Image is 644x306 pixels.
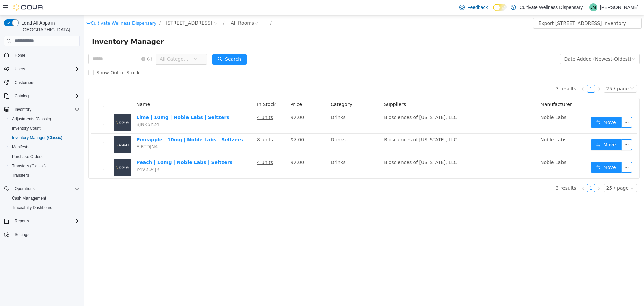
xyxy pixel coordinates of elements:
span: Inventory Manager [8,21,84,32]
a: Feedback [457,1,490,14]
span: Inventory Manager (Classic) [12,135,62,140]
i: icon: shop [2,5,7,10]
button: Operations [1,184,83,193]
button: Inventory [12,105,34,114]
a: Adjustments (Classic) [9,115,54,123]
button: icon: swapMove [507,146,538,157]
span: Reports [15,218,29,224]
span: Cash Management [9,194,80,202]
u: 4 units [173,144,189,149]
span: Customers [12,78,80,87]
button: Inventory [1,105,83,114]
a: Manifests [9,143,32,151]
button: Traceabilty Dashboard [7,203,83,212]
button: icon: ellipsis [537,124,548,135]
li: 3 results [472,69,492,77]
u: 8 units [173,122,189,127]
p: | [585,3,587,11]
button: Settings [1,230,83,239]
span: Settings [15,232,29,237]
img: Pineapple | 10mg | Noble Labs | Seltzers placeholder [30,121,47,138]
a: icon: shopCultivate Wellness Dispensary [2,5,72,10]
span: Biosciences of [US_STATE], LLC [300,144,373,149]
a: Purchase Orders [9,152,45,161]
span: Transfers [9,171,80,179]
span: Inventory Count [9,124,80,132]
span: Feedback [467,4,488,11]
span: JM [591,3,596,11]
span: / [75,5,77,10]
li: Previous Page [495,69,503,77]
button: Reports [1,216,83,226]
span: Load All Apps in [GEOGRAPHIC_DATA] [19,19,80,33]
span: Purchase Orders [12,154,43,159]
div: Date Added (Newest-Oldest) [480,39,547,49]
li: Next Page [511,169,519,177]
li: Next Page [511,69,519,77]
button: Customers [1,78,83,87]
span: Inventory [15,107,31,112]
span: Cash Management [12,195,46,201]
td: Drinks [244,96,298,118]
span: Category [247,86,268,92]
span: Operations [12,185,80,193]
span: $7.00 [207,144,220,149]
button: Inventory Count [7,124,83,133]
span: Transfers (Classic) [12,163,46,169]
button: Manifests [7,142,83,152]
i: icon: left [497,72,501,76]
span: BJNK5Y24 [52,106,75,112]
button: Transfers [7,171,83,180]
button: Transfers (Classic) [7,161,83,171]
span: Manifests [9,143,80,151]
a: Cash Management [9,194,49,202]
u: 4 units [173,99,189,104]
i: icon: down [548,42,552,46]
div: Jeff Moore [589,3,597,11]
img: Cova [13,4,44,11]
div: 25 / page [523,169,545,176]
li: 3 results [472,169,492,177]
button: Inventory Manager (Classic) [7,133,83,142]
span: Users [12,65,80,73]
a: Lime | 10mg | Noble Labs | Seltzers [52,99,146,104]
li: 1 [503,169,511,177]
i: icon: left [497,171,501,175]
button: Adjustments (Classic) [7,114,83,124]
li: 1 [503,69,511,77]
span: 12407 Hwy 49, Gulfport, MS 39503 [82,4,128,11]
span: Name [52,86,66,92]
a: Settings [12,231,32,239]
span: Inventory [12,105,80,114]
span: In Stock [173,86,192,92]
i: icon: right [513,72,517,76]
span: / [186,5,187,10]
span: Y4V2D4JR [52,151,76,157]
img: Peach | 10mg | Noble Labs | Seltzers placeholder [30,143,47,160]
span: Manifests [12,144,29,150]
a: Transfers [9,171,32,179]
span: Catalog [12,92,80,100]
a: Pineapple | 10mg | Noble Labs | Seltzers [52,122,159,127]
button: Users [1,64,83,74]
span: Show Out of Stock [10,54,58,60]
span: Noble Labs [457,99,482,104]
span: EJRTDJN4 [52,129,74,134]
i: icon: right [513,171,517,175]
a: 1 [503,70,511,77]
button: Catalog [12,92,31,100]
td: Drinks [244,141,298,163]
button: icon: ellipsis [537,146,548,157]
button: icon: swapMove [507,101,538,112]
span: Customers [15,80,34,85]
button: Cash Management [7,193,83,203]
div: 25 / page [523,70,545,77]
button: icon: searchSearch [128,39,163,49]
p: Cultivate Wellness Dispensary [519,3,583,11]
span: Suppliers [300,86,322,92]
li: Previous Page [495,169,503,177]
span: Operations [15,186,35,191]
span: Dark Mode [493,11,493,11]
span: Biosciences of [US_STATE], LLC [300,122,373,127]
span: Adjustments (Classic) [9,115,80,123]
